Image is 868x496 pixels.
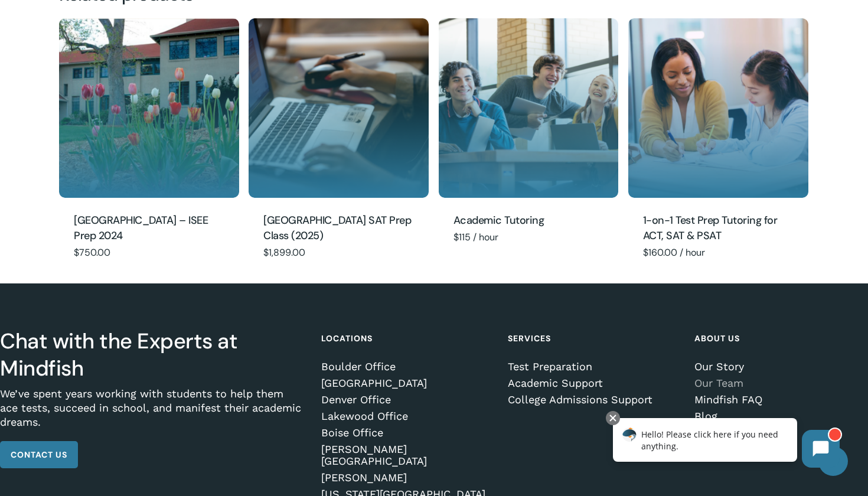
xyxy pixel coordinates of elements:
span: $115 / hour [453,231,498,243]
a: Academic Tutoring [453,213,604,229]
a: College Admissions Support [508,394,677,406]
h4: Locations [321,328,491,349]
a: Test Preparation [508,361,677,373]
a: Our Team [694,377,864,389]
a: [PERSON_NAME][GEOGRAPHIC_DATA] [321,443,491,467]
a: Denver Tech Center SAT Prep Class (2025) [249,18,429,198]
a: Denver Office [321,394,491,406]
a: Boise Office [321,427,491,439]
a: St. Anne's Episcopal School - ISEE Prep 2024 [59,18,239,198]
img: ACT SAT Tutoring [628,18,808,198]
a: [PERSON_NAME] [321,472,491,484]
a: [GEOGRAPHIC_DATA] [321,377,491,389]
a: [GEOGRAPHIC_DATA] – ISEE Prep 2024 [74,213,224,244]
a: 1-on-1 Test Prep Tutoring for ACT, SAT & PSAT [628,18,808,198]
a: Our Story [694,361,864,373]
h4: About Us [694,328,864,349]
iframe: Chatbot [601,409,851,479]
span: $160.00 / hour [643,246,705,259]
bdi: 750.00 [74,246,110,259]
span: Contact Us [11,449,67,461]
a: Academic Tutoring [439,18,619,198]
span: $ [74,246,79,259]
img: Academic Tutoring 1 1 [439,18,619,198]
img: Online SAT Prep 14 [249,18,429,198]
bdi: 1,899.00 [263,246,305,259]
a: Academic Support [508,377,677,389]
a: Lakewood Office [321,410,491,422]
img: St Annes [59,18,239,198]
a: Mindfish FAQ [694,394,864,406]
a: Boulder Office [321,361,491,373]
span: $ [263,246,269,259]
a: 1-on-1 Test Prep Tutoring for ACT, SAT & PSAT [643,213,794,244]
h4: Services [508,328,677,349]
a: [GEOGRAPHIC_DATA] SAT Prep Class (2025) [263,213,414,244]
